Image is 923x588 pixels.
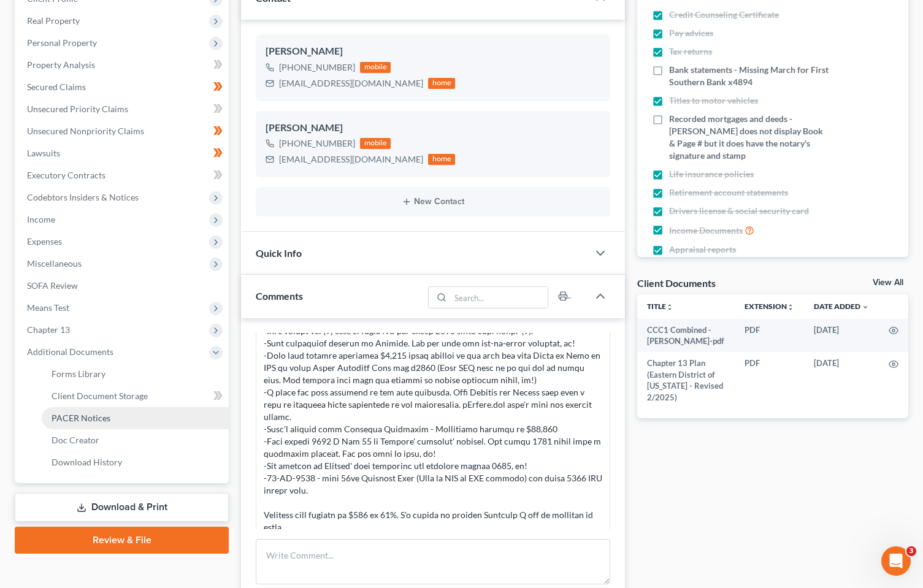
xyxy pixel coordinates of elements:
span: 3 [906,546,916,556]
span: Quick Info [256,247,302,259]
span: Property Analysis [27,59,95,70]
i: expand_more [862,304,869,311]
div: [EMAIL_ADDRESS][DOMAIN_NAME] [279,77,423,90]
a: Lawsuits [17,142,229,164]
span: Additional Documents [27,346,113,357]
i: unfold_more [787,304,794,311]
span: Download History [52,457,122,467]
span: Life insurance policies [669,168,754,180]
span: Appraisal reports [669,243,736,256]
div: home [428,154,455,165]
span: Secured Claims [27,82,86,92]
span: Retirement account statements [669,186,788,199]
a: PACER Notices [42,407,229,429]
span: Income Documents [669,224,743,237]
span: Comments [256,290,303,302]
span: Recorded mortgages and deeds - [PERSON_NAME] does not display Book & Page # but it does have the ... [669,113,830,162]
span: Real Property [27,15,80,26]
span: Personal Property [27,37,97,48]
div: Loremips Dolorsit Ametc: -Adipis elitsedd. Eiusmod, 0 temp (inc utla etdo). $5,906.54/magnaal. $4... [264,288,602,533]
a: View All [873,278,903,287]
td: [DATE] [804,352,879,408]
span: Pay advices [669,27,713,39]
a: Review & File [15,527,229,554]
div: [PHONE_NUMBER] [279,137,355,150]
span: Chapter 13 [27,324,70,335]
a: Titleunfold_more [647,302,673,311]
input: Search... [451,287,548,308]
div: [EMAIL_ADDRESS][DOMAIN_NAME] [279,153,423,166]
a: Extensionunfold_more [745,302,794,311]
div: home [428,78,455,89]
span: Drivers license & social security card [669,205,809,217]
span: Forms Library [52,368,105,379]
td: PDF [735,352,804,408]
a: Secured Claims [17,76,229,98]
span: Codebtors Insiders & Notices [27,192,139,202]
span: Doc Creator [52,435,99,445]
span: PACER Notices [52,413,110,423]
a: Forms Library [42,363,229,385]
div: mobile [360,138,391,149]
a: Client Document Storage [42,385,229,407]
span: Lawsuits [27,148,60,158]
span: SOFA Review [27,280,78,291]
a: Executory Contracts [17,164,229,186]
span: Unsecured Priority Claims [27,104,128,114]
td: Chapter 13 Plan (Eastern District of [US_STATE] - Revised 2/2025) [637,352,735,408]
span: Bank statements - Missing March for First Southern Bank x4894 [669,64,830,88]
span: Tax returns [669,45,712,58]
td: CCC1 Combined - [PERSON_NAME]-pdf [637,319,735,353]
div: mobile [360,62,391,73]
span: Expenses [27,236,62,246]
a: Unsecured Nonpriority Claims [17,120,229,142]
iframe: Intercom live chat [881,546,911,576]
span: Titles to motor vehicles [669,94,758,107]
span: Executory Contracts [27,170,105,180]
span: Income [27,214,55,224]
a: Doc Creator [42,429,229,451]
span: Credit Counseling Certificate [669,9,779,21]
div: [PHONE_NUMBER] [279,61,355,74]
i: unfold_more [666,304,673,311]
a: SOFA Review [17,275,229,297]
div: [PERSON_NAME] [266,121,600,136]
td: [DATE] [804,319,879,353]
td: PDF [735,319,804,353]
span: Unsecured Nonpriority Claims [27,126,144,136]
span: Means Test [27,302,69,313]
button: New Contact [266,197,600,207]
a: Property Analysis [17,54,229,76]
div: Client Documents [637,277,716,289]
a: Download & Print [15,493,229,522]
div: [PERSON_NAME] [266,44,600,59]
a: Date Added expand_more [814,302,869,311]
span: Miscellaneous [27,258,82,269]
a: Unsecured Priority Claims [17,98,229,120]
a: Download History [42,451,229,473]
span: Client Document Storage [52,391,148,401]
